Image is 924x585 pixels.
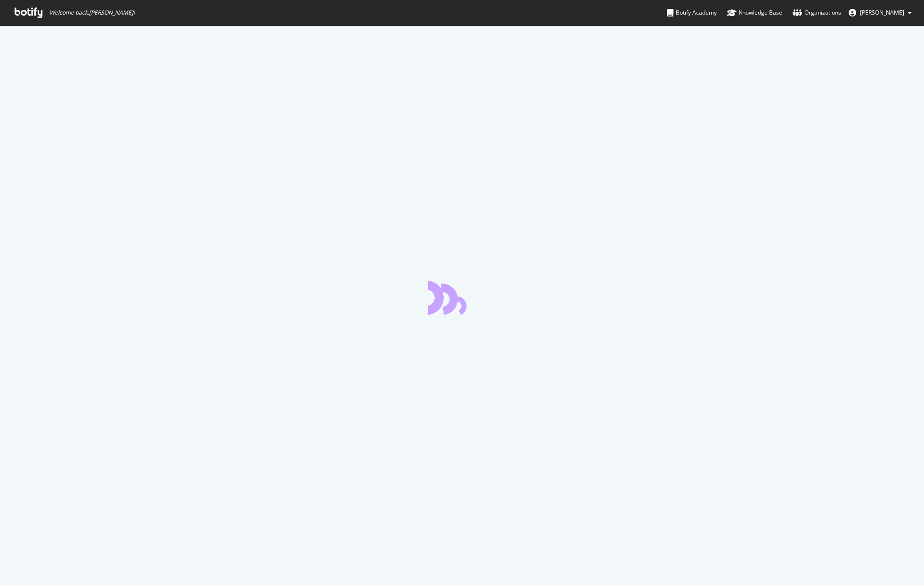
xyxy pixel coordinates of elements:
[49,9,135,16] span: Welcome back, [PERSON_NAME] !
[793,8,841,17] div: Organizations
[860,8,904,16] span: Tim Manalo
[727,8,782,17] div: Knowledge Base
[428,281,496,315] div: animation
[841,5,919,20] button: [PERSON_NAME]
[667,8,717,17] div: Botify Academy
